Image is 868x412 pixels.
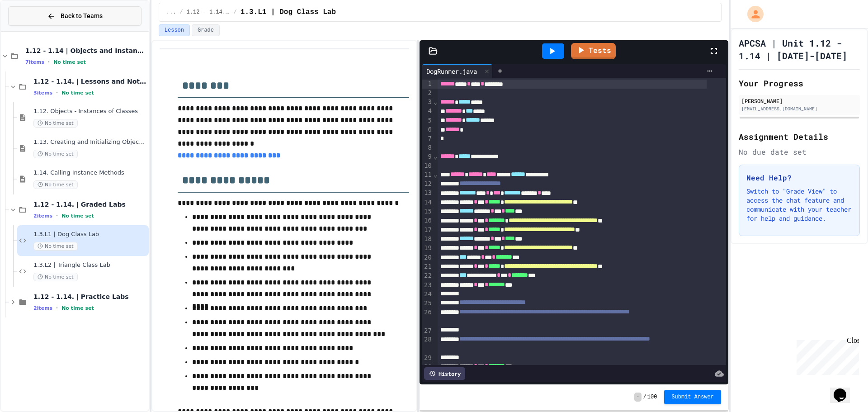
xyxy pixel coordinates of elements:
div: 30 [422,363,433,372]
a: Tests [571,43,616,59]
button: Grade [192,24,220,36]
p: Switch to "Grade View" to access the chat feature and communicate with your teacher for help and ... [746,187,852,223]
h2: Your Progress [739,77,860,90]
span: No time set [33,119,78,128]
div: 8 [422,143,433,152]
div: Chat with us now!Close [4,4,62,57]
span: 1.12 - 1.14. | Lessons and Notes [33,77,147,85]
div: 7 [422,134,433,143]
div: 1 [422,80,433,89]
span: No time set [61,213,94,219]
div: 25 [422,299,433,308]
span: - [634,393,641,402]
span: 1.14. Calling Instance Methods [33,169,147,177]
span: 3 items [33,90,52,96]
span: No time set [61,305,94,311]
div: 18 [422,235,433,244]
span: ... [166,9,176,16]
div: 14 [422,198,433,207]
span: 2 items [33,305,52,311]
span: / [234,9,237,16]
div: 12 [422,180,433,189]
iframe: chat widget [793,336,859,375]
div: 4 [422,107,433,116]
span: Fold line [433,171,438,178]
span: No time set [53,59,86,65]
span: 1.3.L2 | Triangle Class Lab [33,261,147,269]
div: [EMAIL_ADDRESS][DOMAIN_NAME] [741,105,857,112]
span: 1.12 - 1.14. | Graded Labs [33,200,147,208]
span: • [56,89,58,96]
div: 13 [422,189,433,198]
span: 1.12 - 1.14 | Objects and Instances of Classes [25,47,147,55]
span: No time set [33,180,78,189]
div: 10 [422,161,433,170]
span: No time set [33,150,78,158]
div: 3 [422,98,433,107]
button: Submit Answer [664,390,721,404]
button: Lesson [159,24,190,36]
div: DogRunner.java [422,64,493,78]
div: 17 [422,226,433,235]
div: 26 [422,308,433,327]
div: History [424,367,465,380]
h2: Assignment Details [739,130,860,143]
div: 19 [422,244,433,253]
span: No time set [61,90,94,96]
span: • [56,212,58,219]
span: Fold line [433,153,438,160]
div: 15 [422,207,433,216]
div: 23 [422,281,433,290]
div: 24 [422,290,433,299]
button: Back to Teams [8,6,142,26]
span: Fold line [433,98,438,105]
div: My Account [738,4,766,24]
div: 20 [422,253,433,262]
h3: Need Help? [746,172,852,183]
div: No due date set [739,147,860,157]
span: No time set [33,242,78,251]
h1: APCSA | Unit 1.12 - 1.14 | [DATE]-[DATE] [739,37,860,62]
div: 2 [422,89,433,98]
div: DogRunner.java [422,66,481,76]
div: 28 [422,335,433,354]
span: 1.12 - 1.14. | Practice Labs [33,293,147,301]
span: / [179,9,183,16]
span: Submit Answer [671,393,714,401]
div: 29 [422,354,433,363]
div: 11 [422,170,433,180]
iframe: chat widget [830,376,859,403]
div: 27 [422,327,433,336]
span: 7 items [25,59,44,65]
span: 1.12. Objects - Instances of Classes [33,108,147,115]
div: 16 [422,216,433,225]
span: / [643,393,646,401]
span: 1.12 - 1.14. | Graded Labs [187,9,230,16]
div: 6 [422,125,433,134]
div: 5 [422,116,433,125]
div: 21 [422,262,433,271]
span: 1.13. Creating and Initializing Objects: Constructors [33,138,147,146]
span: Back to Teams [61,11,103,21]
span: • [48,58,50,66]
span: 1.3.L1 | Dog Class Lab [241,7,336,18]
span: • [56,304,58,312]
div: 9 [422,152,433,161]
span: 1.3.L1 | Dog Class Lab [33,231,147,238]
div: 22 [422,271,433,280]
span: 100 [647,393,657,401]
div: [PERSON_NAME] [741,97,857,105]
span: 2 items [33,213,52,219]
span: No time set [33,273,78,281]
